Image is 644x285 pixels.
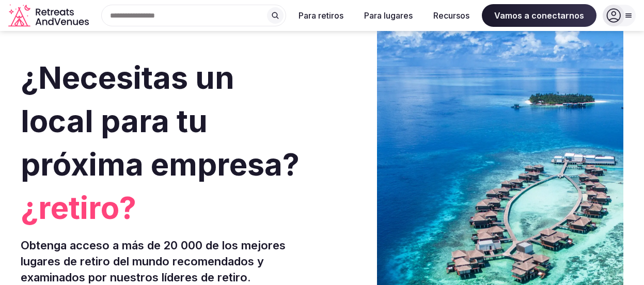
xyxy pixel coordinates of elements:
[364,10,413,21] font: Para lugares
[21,239,286,284] font: Obtenga acceso a más de 20 000 de los mejores lugares de retiro del mundo recomendados y examinad...
[299,10,343,21] font: Para retiros
[21,189,136,226] font: ¿retiro?
[494,10,584,21] font: Vamos a conectarnos
[21,59,300,183] font: ¿Necesitas un local para tu próxima empresa?
[8,4,91,27] svg: Logotipo de la empresa Retreats and Venues
[8,4,91,27] a: Visita la página de inicio
[290,4,352,27] button: Para retiros
[356,4,421,27] button: Para lugares
[425,4,478,27] button: Recursos
[433,10,469,21] font: Recursos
